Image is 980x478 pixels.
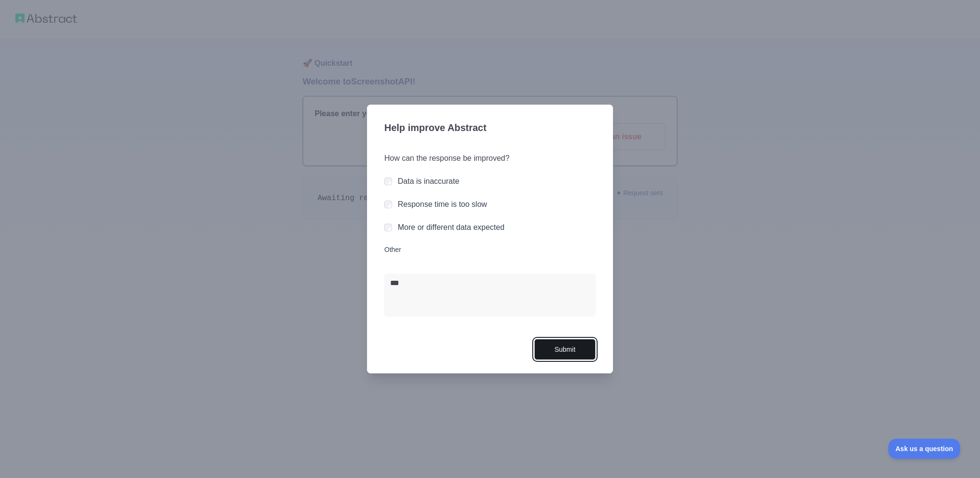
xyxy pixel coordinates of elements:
[398,223,504,231] label: More or different data expected
[384,153,596,164] h3: How can the response be improved?
[398,200,487,208] label: Response time is too slow
[398,177,459,185] label: Data is inaccurate
[534,339,596,360] button: Submit
[384,116,596,141] h3: Help improve Abstract
[888,439,961,459] iframe: Toggle Customer Support
[384,245,596,254] label: Other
